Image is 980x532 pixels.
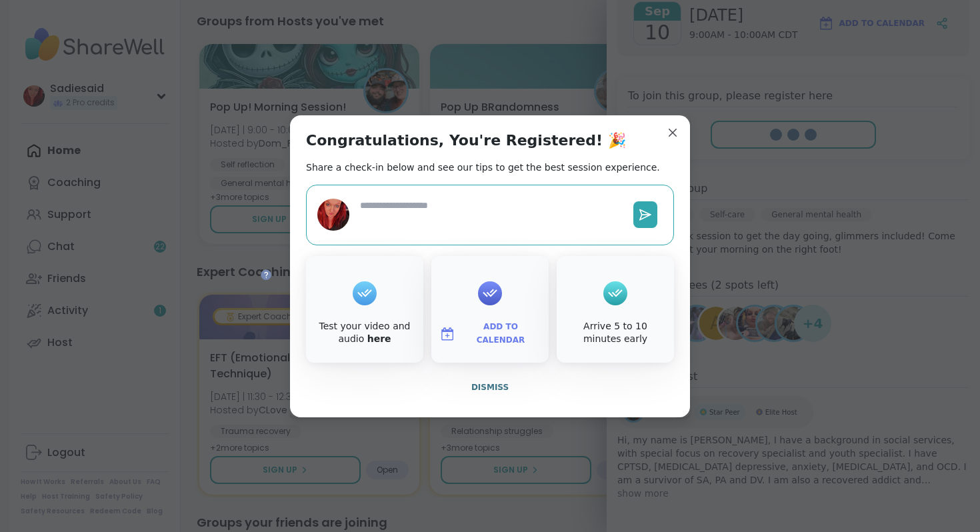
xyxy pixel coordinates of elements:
span: Dismiss [471,383,509,392]
h2: Share a check-in below and see our tips to get the best session experience. [306,161,660,174]
div: Arrive 5 to 10 minutes early [559,320,671,346]
button: Dismiss [306,373,674,401]
div: Test your video and audio [309,320,421,346]
img: ShareWell Logomark [439,326,455,342]
img: Sadiesaid [317,199,349,231]
button: Add to Calendar [434,320,546,348]
h1: Congratulations, You're Registered! 🎉 [306,131,626,150]
iframe: Spotlight [261,269,271,280]
a: here [367,333,391,344]
span: Add to Calendar [461,321,541,347]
